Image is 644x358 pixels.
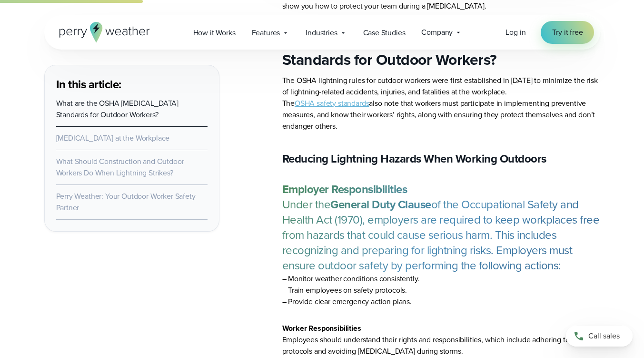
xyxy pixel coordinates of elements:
[282,181,407,198] strong: Employer Responsibilities
[56,77,208,92] h3: In this article:
[363,27,406,39] span: Case Studies
[282,273,600,285] li: – Monitor weather conditions consistently.
[505,27,525,38] a: Log in
[282,75,600,132] p: The OSHA lightning rules for outdoor workers were first established in [DATE] to minimize the ris...
[56,156,184,178] a: What Should Construction and Outdoor Workers Do When Lightning Strikes?
[282,285,600,296] li: – Train employees on safety protocols.
[306,27,337,39] span: Industries
[282,29,535,71] strong: What are the OSHA [MEDICAL_DATA] Standards for Outdoor Workers?
[330,196,431,213] strong: General Duty Clause
[252,27,280,39] span: Features
[295,98,369,109] a: OSHA safety standards
[566,326,633,347] a: Call sales
[282,182,600,273] p: Under the of the Occupational Safety and Health Act (1970), employers are required to keep workpl...
[282,323,361,334] strong: Worker Responsibilities
[193,27,236,39] span: How it Works
[421,27,453,38] span: Company
[56,133,170,143] a: [MEDICAL_DATA] at the Workplace
[56,191,196,213] a: Perry Weather: Your Outdoor Worker Safety Partner
[185,23,244,42] a: How it Works
[588,330,620,342] span: Call sales
[505,27,525,38] span: Log in
[541,21,594,44] a: Try it free
[355,23,414,42] a: Case Studies
[282,323,600,357] p: Employees should understand their rights and responsibilities, which include adhering to safety p...
[552,27,583,38] span: Try it free
[56,98,179,120] a: What are the OSHA [MEDICAL_DATA] Standards for Outdoor Workers?
[282,151,600,166] h3: Reducing Lightning Hazards When Working Outdoors
[282,296,600,307] li: – Provide clear emergency action plans.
